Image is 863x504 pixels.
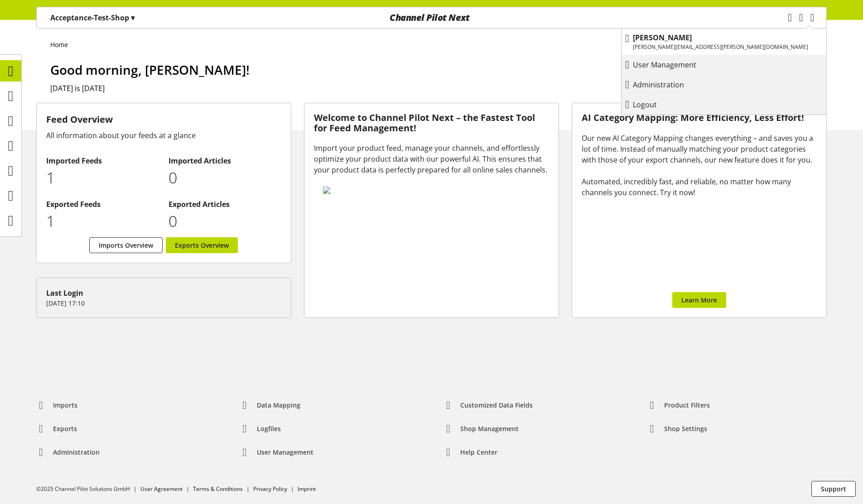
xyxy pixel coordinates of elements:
a: Exports Overview [166,237,238,253]
a: Data Mapping [233,397,308,413]
span: Learn More [681,295,717,305]
span: ▾ [131,13,135,23]
div: All information about your feeds at a glance [46,130,281,141]
span: Shop Settings [664,424,707,433]
span: Imports [53,400,77,410]
a: Administration [29,444,107,461]
a: Exports [29,421,84,437]
a: [PERSON_NAME][PERSON_NAME][EMAIL_ADDRESS][PERSON_NAME][DOMAIN_NAME] [622,29,826,55]
span: Help center [460,447,497,457]
p: Logout [633,99,675,110]
a: Help center [436,444,505,461]
span: Exports Overview [175,240,229,250]
b: [PERSON_NAME] [633,33,692,43]
a: Imports Overview [89,237,163,253]
p: 0 [169,210,281,233]
h2: Exported Articles [169,199,281,210]
a: User Management [622,57,826,73]
a: Privacy Policy [253,485,287,493]
span: User Management [257,447,313,457]
p: Administration [633,79,702,90]
span: Imports Overview [99,240,153,250]
a: Customized Data Fields [436,397,540,413]
div: Import your product feed, manage your channels, and effortlessly optimize your product data with ... [314,143,549,175]
a: User Management [233,444,321,461]
p: 1 [46,166,159,189]
div: Last Login [46,288,281,298]
a: Logfiles [233,421,288,437]
a: Shop Settings [640,421,714,437]
a: Product Filters [640,397,717,413]
h2: Imported Articles [169,155,281,166]
h3: Feed Overview [46,113,281,126]
span: Logfiles [257,424,281,433]
span: Customized Data Fields [460,400,533,410]
h2: [DATE] is [DATE] [50,83,827,94]
h2: Exported Feeds [46,199,159,210]
p: [PERSON_NAME][EMAIL_ADDRESS][PERSON_NAME][DOMAIN_NAME] [633,43,808,51]
a: Shop Management [436,421,526,437]
a: User Agreement [140,485,183,493]
p: 0 [169,166,281,189]
p: [DATE] 17:10 [46,298,281,308]
span: Data Mapping [257,400,300,410]
p: Acceptance-Test-Shop [50,12,135,23]
a: Imprint [298,485,316,493]
a: Imports [29,397,85,413]
span: Exports [53,424,77,433]
p: 1 [46,210,159,233]
h3: AI Category Mapping: More Efficiency, Less Effort! [582,113,817,123]
span: Shop Management [460,424,519,433]
a: Administration [622,77,826,93]
a: Terms & Conditions [193,485,243,493]
div: Our new AI Category Mapping changes everything – and saves you a lot of time. Instead of manually... [582,133,817,198]
span: Administration [53,447,100,457]
p: User Management [633,59,714,70]
span: Good morning, [PERSON_NAME]! [50,61,250,78]
h2: Imported Feeds [46,155,159,166]
h3: Welcome to Channel Pilot Next – the Fastest Tool for Feed Management! [314,113,549,133]
span: Support [821,484,846,494]
li: ©2025 Channel Pilot Solutions GmbH [36,485,140,493]
a: Learn More [672,292,726,308]
button: Support [811,481,856,497]
span: Product Filters [664,400,710,410]
img: 78e1b9dcff1e8392d83655fcfc870417.svg [323,187,538,194]
nav: main navigation [36,7,827,29]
